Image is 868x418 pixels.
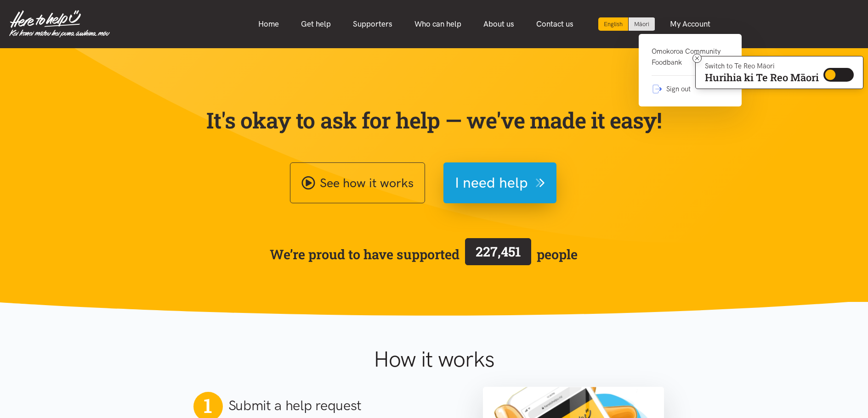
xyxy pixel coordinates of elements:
[270,236,578,272] span: We’re proud to have supported people
[204,394,212,418] span: 1
[9,10,110,38] img: Home
[228,396,362,415] h2: Submit a help request
[598,17,629,31] div: Current language
[598,17,655,31] div: Language toggle
[705,63,819,69] p: Switch to Te Reo Māori
[460,236,537,272] a: 227,451
[652,46,729,76] a: Omokoroa Community Foodbank
[639,34,742,106] div: My Account
[476,243,521,260] span: 227,451
[204,107,664,134] p: It's okay to ask for help — we've made it easy!
[705,73,819,82] p: Hurihia ki Te Reo Māori
[659,14,721,34] a: My Account
[472,14,525,34] a: About us
[247,14,290,34] a: Home
[290,162,425,203] a: See how it works
[284,346,584,373] h1: How it works
[443,162,556,203] button: I need help
[455,171,528,195] span: I need help
[342,14,403,34] a: Supporters
[403,14,472,34] a: Who can help
[290,14,342,34] a: Get help
[525,14,584,34] a: Contact us
[652,76,729,95] a: Sign out
[629,17,655,31] a: Switch to Te Reo Māori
